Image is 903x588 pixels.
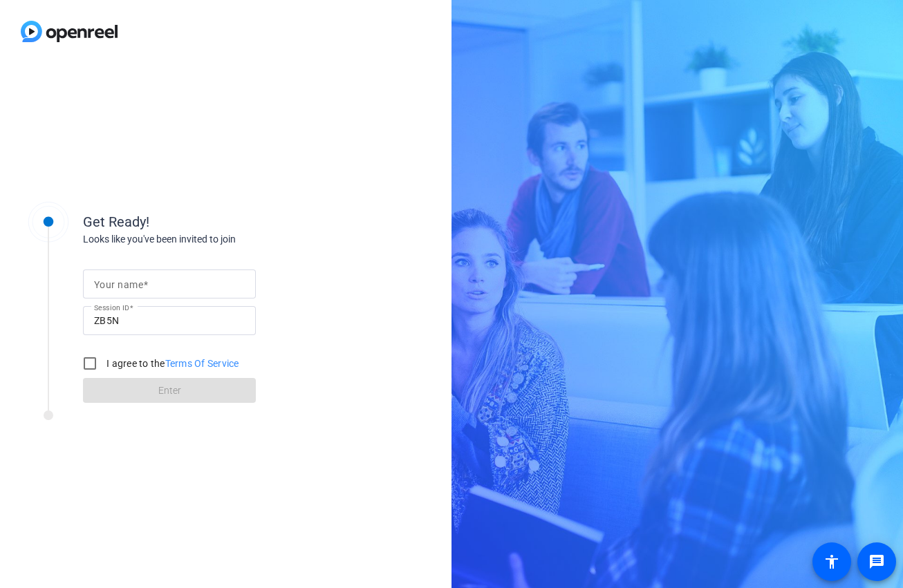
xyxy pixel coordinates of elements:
[94,279,143,290] mat-label: Your name
[104,357,239,370] label: I agree to the
[83,211,360,232] div: Get Ready!
[868,553,885,570] mat-icon: message
[823,553,840,570] mat-icon: accessibility
[83,232,360,247] div: Looks like you've been invited to join
[94,303,129,312] mat-label: Session ID
[165,358,239,369] a: Terms Of Service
